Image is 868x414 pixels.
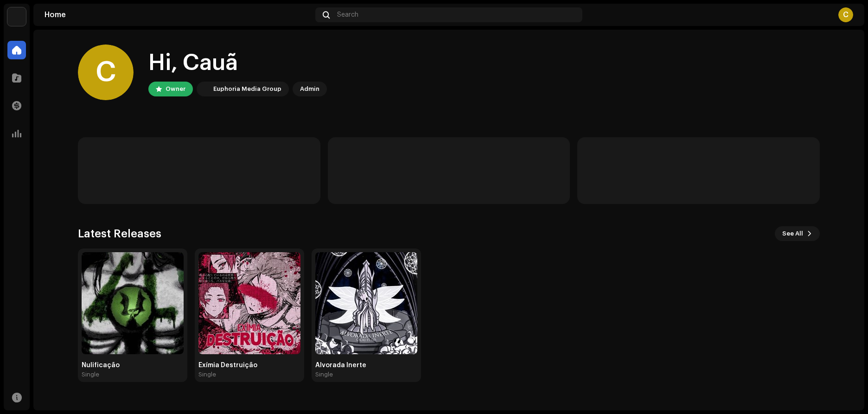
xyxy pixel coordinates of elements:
[82,362,184,369] div: Nulificação
[148,48,327,78] div: Hi, Cauã
[838,7,853,22] div: C
[198,371,216,378] div: Single
[45,11,312,19] div: Home
[782,224,803,243] span: See All
[198,362,300,369] div: Exímia Destruição
[315,252,417,354] img: 11cf0b75-d42f-4696-91e7-5a8581fc67ad
[78,45,134,100] div: C
[300,83,319,95] div: Admin
[315,371,333,378] div: Single
[198,83,210,95] img: de0d2825-999c-4937-b35a-9adca56ee094
[78,226,161,241] h3: Latest Releases
[337,11,358,19] span: Search
[213,83,281,95] div: Euphoria Media Group
[315,362,417,369] div: Alvorada Inerte
[7,7,26,26] img: de0d2825-999c-4937-b35a-9adca56ee094
[166,83,185,95] div: Owner
[82,252,184,354] img: 01cc9ca4-f8ba-4960-998c-459b7da6055b
[198,252,300,354] img: 5e0511a8-de71-4307-b7a5-bbd9be906860
[82,371,99,378] div: Single
[775,226,820,241] button: See All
